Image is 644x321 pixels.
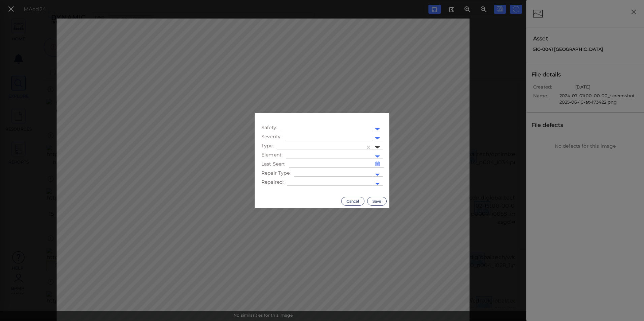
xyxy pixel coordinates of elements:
[261,142,274,149] span: Type :
[341,197,364,206] button: Cancel
[261,124,277,131] span: Safety :
[261,170,291,177] span: Repair Type :
[261,151,283,158] span: Element :
[261,160,286,168] span: Last Seen :
[367,197,387,206] button: Save
[261,179,284,186] span: Repaired :
[615,291,639,316] iframe: Chat
[261,133,282,140] span: Severity :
